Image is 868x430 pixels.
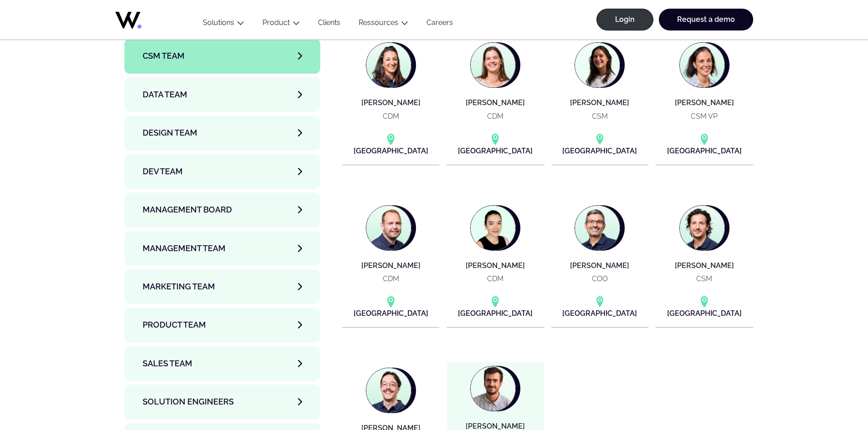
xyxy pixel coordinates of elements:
[143,319,206,331] span: Product team
[361,262,421,270] h4: [PERSON_NAME]
[680,206,724,250] img: Paul LEJEUNE
[354,308,428,319] p: [GEOGRAPHIC_DATA]
[596,9,653,30] a: Login
[592,273,608,284] p: COO
[575,43,620,87] img: Elise CHARLES
[675,262,734,270] h4: [PERSON_NAME]
[366,206,411,250] img: François PERROT
[487,273,503,284] p: CDM
[383,273,399,284] p: CDM
[349,18,417,30] button: Ressources
[471,43,515,87] img: Anne-Charlotte LECLERCQ
[194,18,253,30] button: Solutions
[366,43,411,87] img: Alexandra KHAMTACHE
[575,206,620,250] img: Mikaël AZRAN
[143,50,185,62] span: CSM team
[466,99,525,107] h4: [PERSON_NAME]
[361,99,421,107] h4: [PERSON_NAME]
[458,308,533,319] p: [GEOGRAPHIC_DATA]
[309,18,349,30] a: Clients
[143,280,215,293] span: Marketing Team
[675,99,734,107] h4: [PERSON_NAME]
[562,308,637,319] p: [GEOGRAPHIC_DATA]
[143,357,192,370] span: Sales team
[471,206,515,250] img: Marion FAYE COURREGELONGUE
[570,262,629,270] h4: [PERSON_NAME]
[253,18,309,30] button: Product
[143,88,187,101] span: Data team
[262,18,290,27] a: Product
[592,111,608,122] p: CSM
[359,18,398,27] a: Ressources
[417,18,462,30] a: Careers
[458,145,533,157] p: [GEOGRAPHIC_DATA]
[487,111,503,122] p: CDM
[680,43,724,87] img: Émilie GENTRIC-GERBAULT
[143,395,234,408] span: Solution Engineers
[659,9,753,30] a: Request a demo
[667,308,742,319] p: [GEOGRAPHIC_DATA]
[143,242,226,255] span: Management Team
[471,366,515,411] img: Victor MERCIER
[143,126,197,139] span: Design team
[366,368,411,413] img: Valentin LEMERLE
[691,111,718,122] p: CSM VP
[354,145,428,157] p: [GEOGRAPHIC_DATA]
[143,203,232,216] span: Management Board
[143,165,183,178] span: Dev team
[383,111,399,122] p: CDM
[808,370,855,417] iframe: Chatbot
[696,273,712,284] p: CSM
[466,262,525,270] h4: [PERSON_NAME]
[570,99,629,107] h4: [PERSON_NAME]
[667,145,742,157] p: [GEOGRAPHIC_DATA]
[562,145,637,157] p: [GEOGRAPHIC_DATA]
